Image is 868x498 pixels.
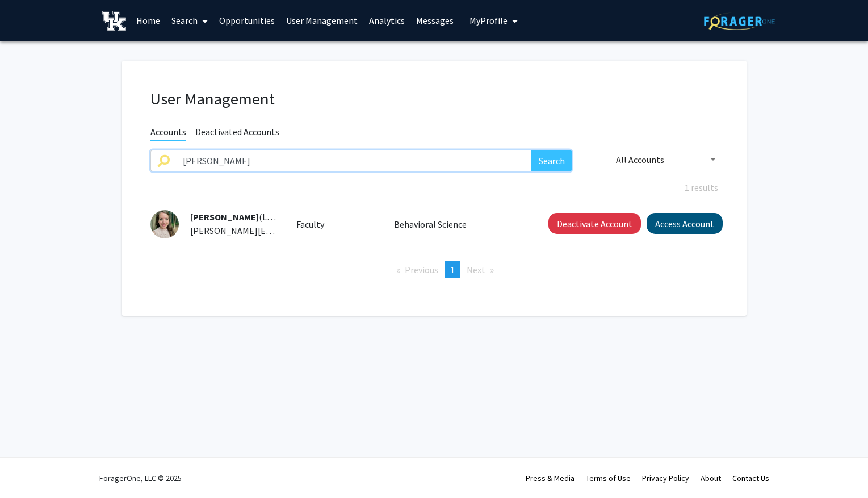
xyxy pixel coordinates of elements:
[190,211,259,223] span: [PERSON_NAME]
[99,458,182,498] div: ForagerOne, LLC © 2025
[469,15,508,26] span: My Profile
[363,1,410,40] a: Analytics
[190,211,296,223] span: (LRSI224)
[526,473,575,483] a: Press & Media
[102,11,127,31] img: University of Kentucky Logo
[166,1,213,40] a: Search
[642,473,689,483] a: Privacy Policy
[586,473,631,483] a: Terms of Use
[701,473,721,483] a: About
[394,217,523,231] p: Behavioral Science
[280,1,363,40] a: User Management
[150,210,179,238] img: Profile Picture
[531,150,572,171] button: Search
[142,181,727,194] div: 1 results
[176,150,532,171] input: Search name, email, or institution ID to access an account and make admin changes.
[150,89,718,109] h1: User Management
[213,1,280,40] a: Opportunities
[150,126,186,141] span: Accounts
[410,1,459,40] a: Messages
[467,264,485,275] span: Next
[131,1,166,40] a: Home
[405,264,438,275] span: Previous
[704,12,775,30] img: ForagerOne Logo
[732,473,769,483] a: Contact Us
[9,447,48,489] iframe: Chat
[195,126,279,140] span: Deactivated Accounts
[150,261,718,278] ul: Pagination
[450,264,455,275] span: 1
[190,225,464,236] span: [PERSON_NAME][EMAIL_ADDRESS][PERSON_NAME][DOMAIN_NAME]
[288,217,385,231] div: Faculty
[548,213,641,234] button: Deactivate Account
[647,213,723,234] button: Access Account
[616,154,664,165] span: All Accounts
